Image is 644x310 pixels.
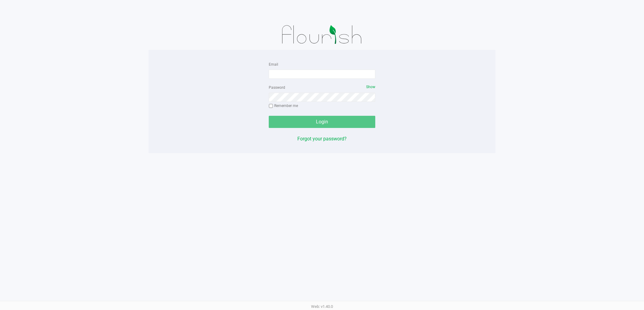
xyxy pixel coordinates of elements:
label: Remember me [269,103,298,108]
span: Show [366,85,375,89]
button: Forgot your password? [297,135,347,143]
label: Email [269,62,278,67]
input: Remember me [269,104,273,108]
label: Password [269,85,285,90]
span: Web: v1.40.0 [311,304,333,309]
